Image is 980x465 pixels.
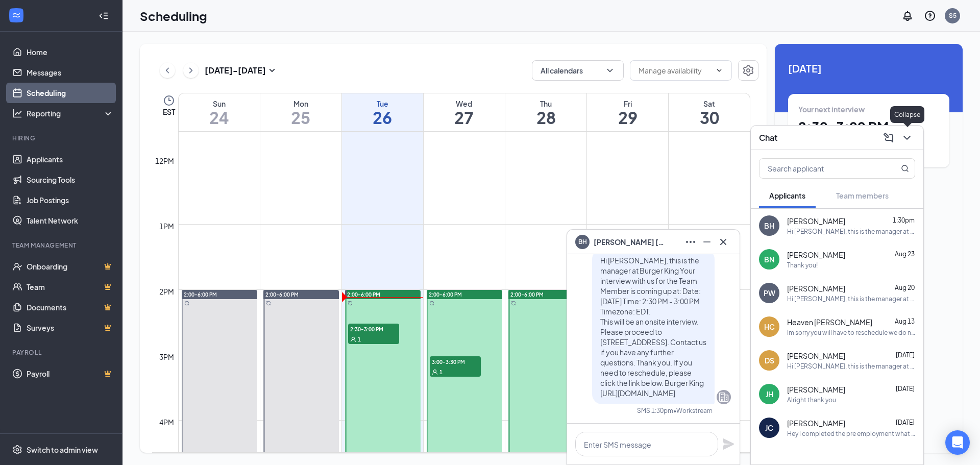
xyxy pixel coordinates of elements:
[787,261,818,270] div: Thank you!
[27,149,114,169] a: Applicants
[260,93,341,131] a: August 25, 2025
[600,256,706,398] span: Hi [PERSON_NAME], this is the manager at Burger King Your interview with us for the Team Member i...
[12,348,112,357] div: Payroll
[162,64,173,77] svg: ChevronLeft
[27,62,114,83] a: Messages
[669,109,750,126] h1: 30
[27,445,98,455] div: Switch to admin view
[157,286,176,297] div: 2pm
[798,118,939,136] h1: 2:30 - 3:00 PM
[787,396,836,404] div: Alright thank you
[163,107,175,117] span: EST
[27,108,114,118] div: Reporting
[260,99,341,109] div: Mon
[901,132,913,144] svg: ChevronDown
[11,10,21,20] svg: WorkstreamLogo
[787,362,915,371] div: Hi [PERSON_NAME], this is the manager at Burger King Your interview with us for the Hourly Shift ...
[348,324,399,334] span: 2:30-3:00 PM
[587,109,668,126] h1: 29
[945,430,970,455] div: Open Intercom Messenger
[764,221,774,231] div: BH
[429,301,434,306] svg: Sync
[184,301,189,306] svg: Sync
[765,355,774,365] div: DS
[764,288,775,298] div: PW
[153,155,176,166] div: 12pm
[532,60,624,81] button: All calendarsChevronDown
[787,227,915,236] div: Hi [PERSON_NAME], this is the manager at Burger King Your interview with us for the Team Member i...
[12,134,112,142] div: Hiring
[429,291,462,298] span: 2:00-6:00 PM
[883,132,895,144] svg: ComposeMessage
[347,291,380,298] span: 2:00-6:00 PM
[260,109,341,126] h1: 25
[157,351,176,362] div: 3pm
[787,351,845,361] span: [PERSON_NAME]
[184,291,217,298] span: 2:00-6:00 PM
[899,130,915,146] button: ChevronDown
[901,10,914,22] svg: Notifications
[157,221,176,232] div: 1pm
[424,99,505,109] div: Wed
[27,363,114,384] a: PayrollCrown
[348,301,353,306] svg: Sync
[163,94,175,107] svg: Clock
[439,369,443,376] span: 1
[787,317,872,327] span: Heaven [PERSON_NAME]
[893,216,915,224] span: 1:30pm
[788,60,949,76] span: [DATE]
[27,297,114,317] a: DocumentsCrown
[27,42,114,62] a: Home
[99,11,109,21] svg: Collapse
[787,250,845,260] span: [PERSON_NAME]
[505,93,586,131] a: August 28, 2025
[895,284,915,291] span: Aug 20
[718,391,730,403] svg: Company
[432,369,438,375] svg: User
[342,109,423,126] h1: 26
[265,291,299,298] span: 2:00-6:00 PM
[266,64,278,77] svg: SmallChevronDown
[358,336,361,343] span: 1
[205,65,266,76] h3: [DATE] - [DATE]
[179,109,260,126] h1: 24
[764,322,775,332] div: HC
[12,108,22,118] svg: Analysis
[787,418,845,428] span: [PERSON_NAME]
[722,438,734,450] svg: Plane
[424,109,505,126] h1: 27
[266,301,271,306] svg: Sync
[27,277,114,297] a: TeamCrown
[179,99,260,109] div: Sun
[179,93,260,131] a: August 24, 2025
[183,63,199,78] button: ChevronRight
[682,234,699,250] button: Ellipses
[342,99,423,109] div: Tue
[764,254,774,264] div: BN
[350,336,356,342] svg: User
[836,191,889,200] span: Team members
[699,234,715,250] button: Minimize
[787,328,915,337] div: Im sorry you will have to reschedule we do not do interviews during lunch hours
[787,283,845,293] span: [PERSON_NAME]
[186,64,196,77] svg: ChevronRight
[924,10,936,22] svg: QuestionInfo
[769,191,805,200] span: Applicants
[140,7,207,25] h1: Scheduling
[160,63,175,78] button: ChevronLeft
[587,99,668,109] div: Fri
[717,236,729,248] svg: Cross
[27,83,114,103] a: Scheduling
[594,236,665,248] span: [PERSON_NAME] [PERSON_NAME]
[505,109,586,126] h1: 28
[27,169,114,190] a: Sourcing Tools
[798,104,939,114] div: Your next interview
[787,216,845,226] span: [PERSON_NAME]
[505,99,586,109] div: Thu
[701,236,713,248] svg: Minimize
[787,384,845,395] span: [PERSON_NAME]
[901,164,909,173] svg: MagnifyingGlass
[715,66,723,75] svg: ChevronDown
[587,93,668,131] a: August 29, 2025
